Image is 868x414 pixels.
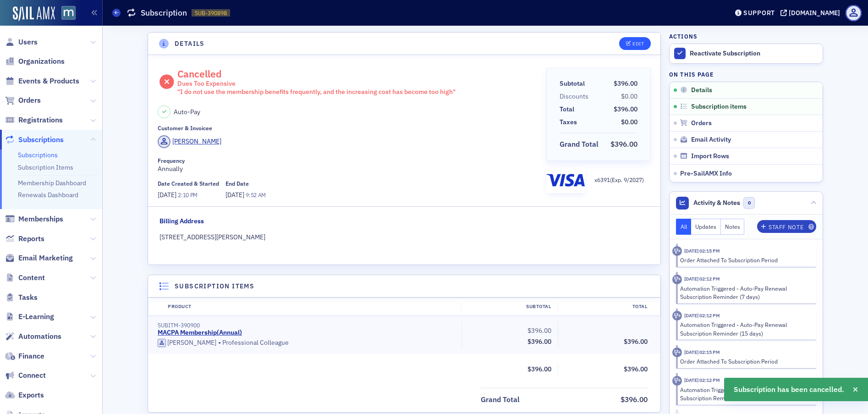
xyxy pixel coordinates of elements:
span: $396.00 [527,337,551,346]
div: [PERSON_NAME] [167,339,216,347]
h1: Subscription [141,7,187,18]
button: Reactivate Subscription [670,44,823,63]
span: Grand Total [560,139,602,150]
span: Automations [18,331,61,342]
div: Staff Note [769,225,803,230]
span: $396.00 [614,105,637,113]
span: Profile [846,5,862,21]
button: [DOMAIN_NAME] [780,10,843,16]
a: Content [5,273,45,283]
span: [DATE] [225,191,246,199]
span: Reports [18,234,44,244]
a: Reports [5,234,44,244]
span: Tasks [18,293,38,303]
div: SUBITM-390900 [158,322,455,329]
span: SUB-390898 [195,9,227,17]
span: Details [691,86,712,94]
span: Subscriptions [18,135,64,145]
p: x 6391 (Exp. 9 / 2027 ) [594,176,644,184]
div: "I do not use the membership benefits frequently, and the increasing cost has become too high" [177,88,456,96]
span: Content [18,273,45,283]
div: Activity [672,275,682,284]
span: [DATE] [158,191,178,199]
div: Subtotal [461,303,557,310]
a: Users [5,37,38,47]
div: Annually [158,157,539,174]
div: Professional Colleague [158,338,455,348]
span: Subscription has been cancelled. [734,384,844,395]
div: Frequency [158,157,185,164]
span: Subtotal [560,79,588,88]
a: Subscriptions [5,135,64,145]
img: SailAMX [13,6,55,21]
span: Discounts [560,92,592,101]
div: Date Created & Started [158,180,219,187]
a: Orders [5,95,41,105]
img: visa [546,171,585,190]
span: Subscription items [691,103,747,111]
div: End Date [225,180,249,187]
img: SailAMX [61,6,76,20]
div: Edit [632,41,644,46]
time: 8/16/2025 02:12 PM [684,312,720,319]
a: E-Learning [5,312,54,322]
a: Subscriptions [18,151,58,159]
button: Notes [721,219,745,235]
div: Support [743,9,775,17]
div: Product [161,303,461,310]
h4: Actions [669,32,698,40]
span: $396.00 [610,139,637,149]
div: Automation Triggered - Auto-Pay Renewal Subscription Reminder (7 days) [680,284,810,301]
div: Subtotal [560,79,585,88]
span: Organizations [18,56,65,66]
span: $396.00 [614,79,637,88]
span: 9:52 AM [246,191,266,199]
a: Exports [5,390,44,400]
span: Exports [18,390,44,400]
a: Tasks [5,293,38,303]
div: Activity [672,348,682,357]
span: Total [560,105,577,114]
div: Total [557,303,654,310]
span: $396.00 [624,337,648,346]
time: 8/31/2024 02:15 PM [684,349,720,355]
div: Activity [672,246,682,256]
a: Connect [5,370,46,381]
span: Taxes [560,117,580,127]
time: 8/24/2024 02:12 PM [684,377,720,383]
a: Organizations [5,56,65,66]
div: Discounts [560,92,588,101]
span: Auto-Pay [174,107,200,117]
div: Activity [672,311,682,320]
span: Users [18,37,38,47]
h4: On this page [669,70,823,78]
div: Activity [672,376,682,386]
a: Memberships [5,214,63,224]
span: $396.00 [621,395,648,404]
a: View Homepage [55,6,76,22]
h4: Subscription items [175,282,254,291]
span: 2:10 PM [178,191,198,199]
a: [PERSON_NAME] [158,339,216,347]
span: $0.00 [621,118,637,126]
span: Events & Products [18,76,79,86]
a: Registrations [5,115,63,125]
span: Orders [691,119,712,127]
span: Import Rows [691,152,729,160]
button: Staff Note [757,220,816,233]
span: E-Learning [18,312,54,322]
h4: Details [175,39,205,49]
div: Order Attached To Subscription Period [680,357,810,365]
div: Dues Too Expensive [177,80,456,88]
time: 8/24/2025 02:12 PM [684,276,720,282]
div: Cancelled [177,68,456,96]
time: 8/31/2025 02:15 PM [684,248,720,254]
span: 0 [743,197,755,209]
a: [PERSON_NAME] [158,135,221,148]
span: Memberships [18,214,63,224]
span: Connect [18,370,46,381]
a: Events & Products [5,76,79,86]
span: Registrations [18,115,63,125]
div: Total [560,105,574,114]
